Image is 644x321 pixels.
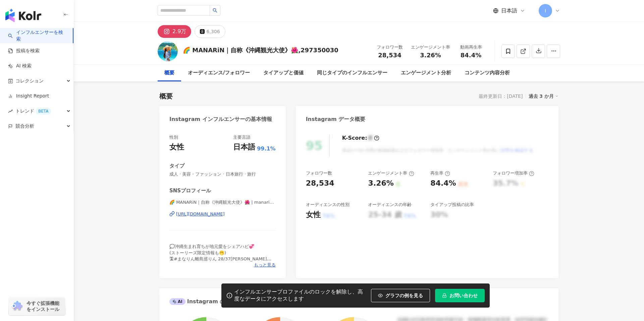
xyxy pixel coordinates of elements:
[493,170,534,176] div: フォロワー増加率
[169,171,276,177] span: 成人 · 美容・ファッション · 日本旅行 · 旅行
[401,69,451,77] div: エンゲージメント分析
[176,211,225,217] div: [URL][DOMAIN_NAME]
[233,142,255,152] div: 日本語
[169,211,276,217] a: [URL][DOMAIN_NAME]
[306,170,332,176] div: フォロワー数
[306,178,334,189] div: 28,534
[26,300,63,312] span: 今すぐ拡張機能をインストール
[169,244,275,298] span: 💭沖縄生まれ育ちが地元愛をシェアハピ💞 (ストーリーズ限定情報も🫢) 🏝#まなりん離島巡りん 28/37[PERSON_NAME]離島 撮影アカウント📷 @manarin_photo ⁡ PR,...
[368,202,412,208] div: オーディエンスの年齢
[430,202,474,208] div: タイアップ投稿の比率
[306,202,350,208] div: オーディエンスの性別
[169,134,178,140] div: 性別
[501,7,517,14] span: 日本語
[411,44,450,51] div: エンゲージメント率
[9,297,65,315] a: chrome extension今すぐ拡張機能をインストール
[385,293,423,298] span: グラフの例を見る
[11,301,23,312] img: chrome extension
[435,289,485,302] button: お問い合わせ
[158,25,191,38] button: 2.9万
[449,293,478,298] span: お問い合わせ
[183,46,338,54] div: 🌈 MANARiN｜自称《沖縄観光大使》🌺,297350030
[263,69,304,77] div: タイアップと価値
[8,48,40,54] a: 投稿を検索
[479,93,523,99] div: 最終更新日：[DATE]
[420,52,441,59] span: 3.26%
[169,199,276,205] span: 🌈 MANARiN｜自称《沖縄観光大使》🌺 | manarin37
[234,288,368,303] div: インフルエンサープロファイルのロックを解除し、高度なデータにアクセスします
[368,170,414,176] div: エンゲージメント率
[378,52,401,59] span: 28,534
[430,170,450,176] div: 再生率
[169,116,272,123] div: Instagram インフルエンサーの基本情報
[317,69,387,77] div: 同じタイプのインフルエンサー
[377,44,403,51] div: フォロワー数
[257,145,276,152] span: 99.1%
[342,134,379,142] div: K-Score :
[15,73,44,88] span: コレクション
[159,91,173,101] div: 概要
[5,9,41,22] img: logo
[8,109,13,114] span: rise
[15,104,51,119] span: トレンド
[164,69,174,77] div: 概要
[306,116,366,123] div: Instagram データ概要
[254,262,276,268] span: もっと見る
[169,142,184,152] div: 女性
[8,93,49,100] a: Insight Report
[8,29,67,42] a: searchインフルエンサーを検索
[206,27,220,36] div: 6,306
[442,293,447,298] span: lock
[195,25,225,38] button: 6,306
[545,7,546,14] span: I
[233,134,251,140] div: 主要言語
[36,108,51,115] div: BETA
[15,119,34,134] span: 競合分析
[188,69,250,77] div: オーディエンス/フォロワー
[169,187,211,194] div: SNSプロフィール
[158,41,178,61] img: KOL Avatar
[529,92,559,101] div: 過去 3 か月
[458,44,484,51] div: 動画再生率
[430,178,456,189] div: 84.4%
[172,27,186,36] div: 2.9万
[213,8,217,13] span: search
[368,178,393,189] div: 3.26%
[465,69,510,77] div: コンテンツ内容分析
[306,210,321,220] div: 女性
[371,289,430,302] button: グラフの例を見る
[8,63,32,69] a: AI 検索
[461,52,481,59] span: 84.4%
[169,163,184,170] div: タイプ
